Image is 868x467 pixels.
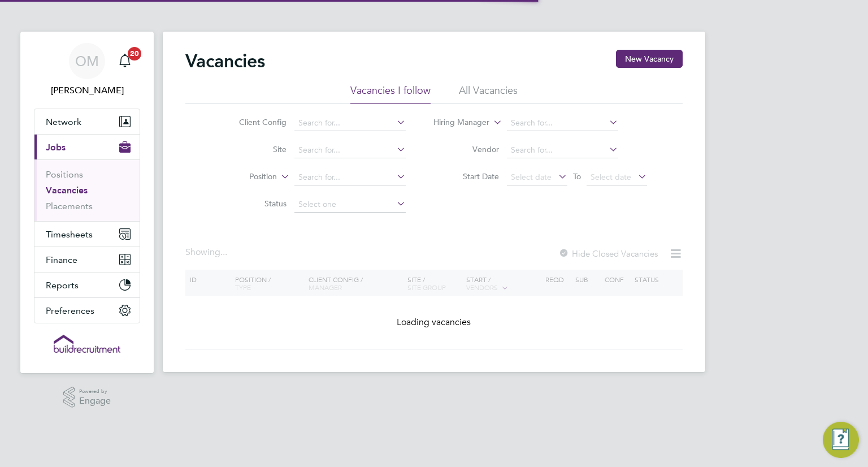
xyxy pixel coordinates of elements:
[34,222,140,247] button: Timesheets
[34,247,140,272] button: Finance
[222,117,287,127] label: Client Config
[46,254,77,265] span: Finance
[128,47,141,60] span: 20
[350,84,431,104] li: Vacancies I follow
[34,84,140,97] span: Odran McCarthy
[46,142,66,153] span: Jobs
[591,172,631,182] span: Select date
[46,116,81,127] span: Network
[46,201,93,211] a: Placements
[79,387,111,396] span: Powered by
[294,142,406,158] input: Search for...
[75,54,99,68] span: OM
[424,117,489,128] label: Hiring Manager
[185,50,265,72] h2: Vacancies
[46,305,94,316] span: Preferences
[46,229,93,240] span: Timesheets
[294,115,406,131] input: Search for...
[46,169,83,180] a: Positions
[434,144,499,154] label: Vendor
[34,43,140,97] a: OM[PERSON_NAME]
[220,247,227,258] span: ...
[222,144,287,154] label: Site
[212,171,277,183] label: Position
[507,142,618,158] input: Search for...
[34,135,140,159] button: Jobs
[294,170,406,185] input: Search for...
[185,247,229,258] div: Showing
[570,169,584,184] span: To
[558,248,658,259] label: Hide Closed Vacancies
[20,32,154,373] nav: Main navigation
[54,335,120,353] img: buildrec-logo-retina.png
[34,159,140,221] div: Jobs
[823,422,859,458] button: Engage Resource Center
[616,50,683,68] button: New Vacancy
[34,273,140,297] button: Reports
[222,198,287,209] label: Status
[46,185,88,196] a: Vacancies
[114,43,136,79] a: 20
[459,84,518,104] li: All Vacancies
[294,197,406,213] input: Select one
[34,335,140,353] a: Go to home page
[46,280,79,291] span: Reports
[507,115,618,131] input: Search for...
[63,387,111,408] a: Powered byEngage
[511,172,552,182] span: Select date
[34,109,140,134] button: Network
[34,298,140,323] button: Preferences
[434,171,499,181] label: Start Date
[79,396,111,406] span: Engage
